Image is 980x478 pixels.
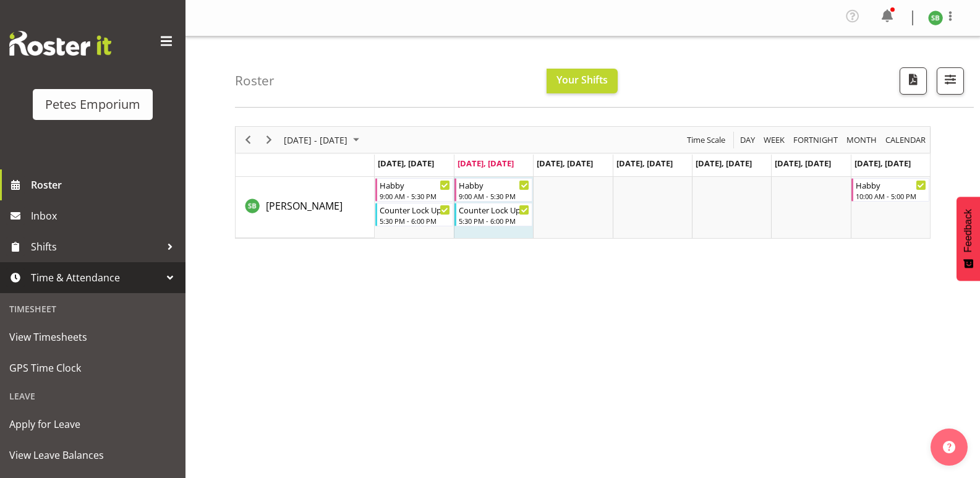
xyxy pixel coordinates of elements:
[547,69,618,93] button: Your Shifts
[375,203,453,226] div: Stephanie Burdan"s event - Counter Lock Up Begin From Monday, September 8, 2025 at 5:30:00 PM GMT...
[9,31,111,56] img: Rosterit website logo
[957,197,980,281] button: Feedback - Show survey
[240,132,257,148] button: Previous
[739,132,756,148] span: Day
[266,198,343,213] a: [PERSON_NAME]
[685,132,728,148] button: Time Scale
[235,74,275,88] h4: Roster
[738,132,757,148] button: Timeline Day
[45,95,140,114] div: Petes Emporium
[963,209,974,252] span: Feedback
[3,440,182,471] a: View Leave Balances
[282,132,365,148] button: September 08 - 14, 2025
[884,132,928,148] button: Month
[762,132,787,148] button: Timeline Week
[762,132,786,148] span: Week
[943,441,955,453] img: help-xxl-2.png
[884,132,927,148] span: calendar
[851,178,929,202] div: Stephanie Burdan"s event - Habby Begin From Sunday, September 14, 2025 at 10:00:00 AM GMT+12:00 E...
[696,158,752,169] span: [DATE], [DATE]
[556,73,608,87] span: Your Shifts
[791,132,840,148] button: Fortnight
[283,132,349,148] span: [DATE] - [DATE]
[258,127,279,153] div: Next
[856,191,926,201] div: 10:00 AM - 5:00 PM
[375,177,930,238] table: Timeline Week of September 9, 2025
[380,191,450,201] div: 9:00 AM - 5:30 PM
[928,11,943,25] img: stephanie-burden9828.jpg
[459,216,529,226] div: 5:30 PM - 6:00 PM
[616,158,673,169] span: [DATE], [DATE]
[537,158,593,169] span: [DATE], [DATE]
[9,415,176,433] span: Apply for Leave
[235,126,931,239] div: Timeline Week of September 9, 2025
[31,268,161,287] span: Time & Attendance
[9,359,176,377] span: GPS Time Clock
[686,132,726,148] span: Time Scale
[775,158,831,169] span: [DATE], [DATE]
[236,177,375,238] td: Stephanie Burdan resource
[380,216,450,226] div: 5:30 PM - 6:00 PM
[458,158,514,169] span: [DATE], [DATE]
[3,409,182,440] a: Apply for Leave
[854,158,911,169] span: [DATE], [DATE]
[9,446,176,464] span: View Leave Balances
[3,296,182,322] div: Timesheet
[380,203,450,216] div: Counter Lock Up
[845,132,878,148] span: Month
[3,352,182,383] a: GPS Time Clock
[459,191,529,201] div: 9:00 AM - 5:30 PM
[845,132,879,148] button: Timeline Month
[3,383,182,409] div: Leave
[31,176,179,194] span: Roster
[237,127,258,153] div: Previous
[856,179,926,191] div: Habby
[380,179,450,191] div: Habby
[792,132,839,148] span: Fortnight
[31,207,179,225] span: Inbox
[378,158,434,169] span: [DATE], [DATE]
[459,203,529,216] div: Counter Lock Up
[9,328,176,346] span: View Timesheets
[459,179,529,191] div: Habby
[454,178,532,202] div: Stephanie Burdan"s event - Habby Begin From Tuesday, September 9, 2025 at 9:00:00 AM GMT+12:00 En...
[3,322,182,352] a: View Timesheets
[31,237,161,256] span: Shifts
[900,67,927,95] button: Download a PDF of the roster according to the set date range.
[937,67,964,95] button: Filter Shifts
[261,132,278,148] button: Next
[375,178,453,202] div: Stephanie Burdan"s event - Habby Begin From Monday, September 8, 2025 at 9:00:00 AM GMT+12:00 End...
[454,203,532,226] div: Stephanie Burdan"s event - Counter Lock Up Begin From Tuesday, September 9, 2025 at 5:30:00 PM GM...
